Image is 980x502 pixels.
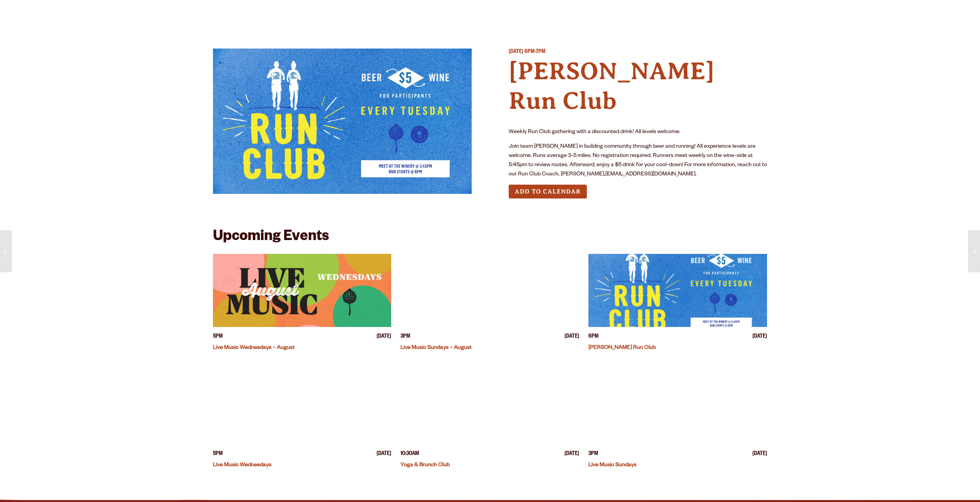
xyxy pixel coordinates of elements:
p: Join team [PERSON_NAME] in building community through beer and running! All experience levels are... [509,142,767,179]
span: [DATE] [377,450,391,459]
span: 6PM [588,333,598,341]
span: 6PM-7PM [524,49,545,55]
a: Odell Home [485,5,514,22]
a: Live Music Wednesdays [213,462,271,469]
span: Our Story [543,10,587,16]
p: Weekly Run Club gathering with a discounted drink! All levels welcome. [509,128,767,137]
span: 5PM [213,450,223,459]
a: Yoga & Brunch Club [400,462,450,469]
a: Live Music Sundays [588,462,637,469]
a: View event details [213,371,392,444]
span: Impact [627,10,655,16]
a: [PERSON_NAME] Run Club [588,345,656,351]
span: [DATE] [377,333,391,341]
a: Taprooms [279,5,332,22]
a: Our Story [538,5,592,22]
span: 3PM [400,333,410,341]
span: 5PM [213,333,223,341]
a: Gear [362,5,393,22]
h2: Upcoming Events [213,229,329,246]
a: Impact [622,5,660,22]
span: Beer Finder [695,10,744,16]
span: Gear [367,10,388,16]
span: [DATE] [509,49,523,55]
span: [DATE] [565,333,579,341]
button: Add to Calendar [509,185,587,199]
a: Live Music Wednesdays – August [213,345,295,351]
span: Beer [225,10,244,16]
h4: [PERSON_NAME] Run Club [509,57,767,116]
a: View event details [400,254,579,327]
span: [DATE] [565,450,579,459]
span: Winery [428,10,459,16]
span: Taprooms [284,10,327,16]
span: 10:30AM [400,450,419,459]
span: [DATE] [752,450,767,459]
span: [DATE] [752,333,767,341]
a: Beer [220,5,249,22]
a: Live Music Sundays – August [400,345,472,351]
a: Winery [423,5,464,22]
a: Beer Finder [690,5,749,22]
a: View event details [213,254,392,327]
span: 3PM [588,450,598,459]
a: View event details [588,371,767,444]
a: View event details [400,371,579,444]
a: View event details [588,254,767,327]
